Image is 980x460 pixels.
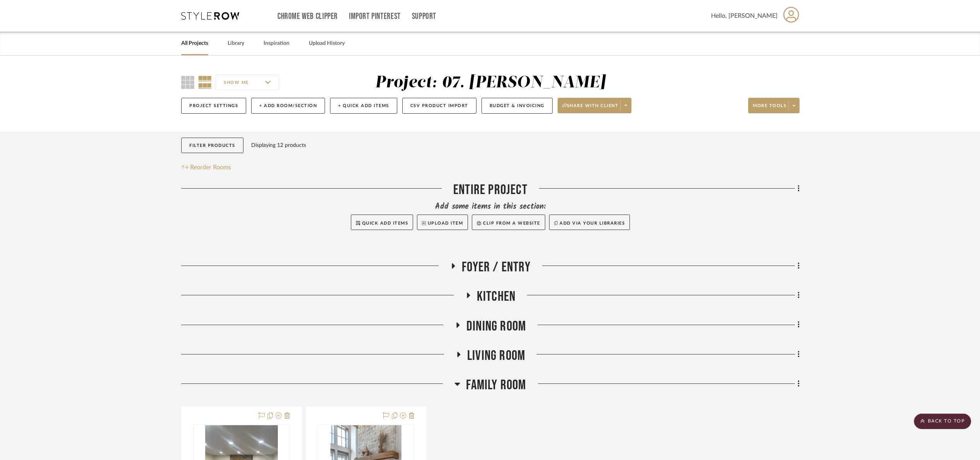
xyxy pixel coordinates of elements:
button: Add via your libraries [549,215,630,230]
div: Project: 07. [PERSON_NAME] [375,75,606,91]
span: Quick Add Items [362,221,408,225]
span: Family Room [466,377,526,394]
button: Budget & Invoicing [481,98,553,114]
button: More tools [748,98,800,113]
button: Share with client [558,98,632,113]
a: Chrome Web Clipper [277,13,338,20]
span: More tools [753,103,786,114]
button: + Quick Add Items [330,98,397,114]
button: Quick Add Items [351,215,413,230]
button: Upload Item [417,215,468,230]
span: Foyer / Entry [462,259,531,276]
button: Reorder Rooms [181,163,231,172]
scroll-to-top-button: BACK TO TOP [914,414,971,429]
span: Living Room [467,348,525,364]
a: Inspiration [264,38,289,49]
span: Dining Room [466,318,526,335]
button: + Add Room/Section [251,98,325,114]
div: Displaying 12 products [251,138,306,153]
span: Share with client [562,103,619,114]
button: Project Settings [181,98,246,114]
a: Import Pinterest [349,13,401,20]
span: Reorder Rooms [190,163,231,172]
div: Add some items in this section: [181,201,800,212]
span: Kitchen [477,288,516,305]
a: Support [412,13,436,20]
a: All Projects [181,38,208,49]
button: Filter Products [181,138,243,153]
button: CSV Product Import [402,98,476,114]
button: Clip from a website [472,215,545,230]
a: Upload History [309,38,345,49]
span: Hello, [PERSON_NAME] [711,11,778,20]
a: Library [228,38,244,49]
